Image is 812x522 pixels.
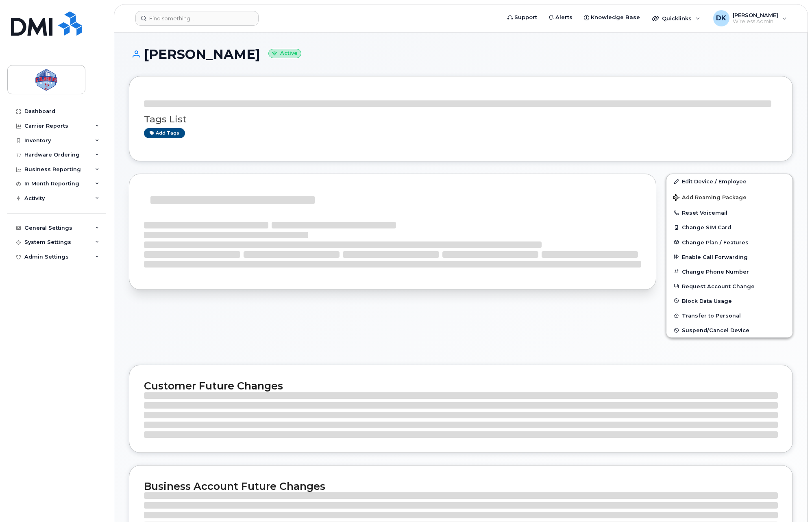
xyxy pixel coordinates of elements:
[666,323,792,337] button: Suspend/Cancel Device
[144,114,778,124] h3: Tags List
[666,189,792,205] button: Add Roaming Package
[144,480,778,492] h2: Business Account Future Changes
[666,279,792,294] button: Request Account Change
[666,205,792,220] button: Reset Voicemail
[666,220,792,235] button: Change SIM Card
[144,380,778,392] h2: Customer Future Changes
[666,294,792,308] button: Block Data Usage
[682,239,749,245] span: Change Plan / Features
[268,49,301,58] small: Active
[666,308,792,323] button: Transfer to Personal
[666,250,792,264] button: Enable Call Forwarding
[682,254,748,260] span: Enable Call Forwarding
[666,174,792,189] a: Edit Device / Employee
[666,264,792,279] button: Change Phone Number
[129,47,793,61] h1: [PERSON_NAME]
[673,194,747,202] span: Add Roaming Package
[144,128,185,138] a: Add tags
[666,235,792,250] button: Change Plan / Features
[682,327,749,333] span: Suspend/Cancel Device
